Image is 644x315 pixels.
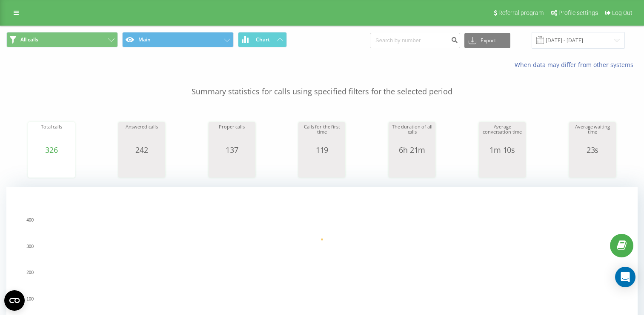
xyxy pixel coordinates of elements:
div: 1m 10s [481,146,524,154]
text: 400 [26,218,34,222]
text: 300 [26,244,34,249]
svg: A chart. [120,154,163,180]
a: When data may differ from other systems [515,61,638,69]
button: All calls [6,32,118,47]
button: Open CMP widget [4,290,25,311]
svg: A chart. [30,154,73,180]
svg: A chart. [211,154,253,180]
button: Export [464,33,510,48]
text: 200 [26,270,34,275]
div: Open Intercom Messenger [615,267,635,287]
svg: A chart. [301,154,343,180]
svg: A chart. [571,154,614,180]
div: Average waiting time [571,124,614,146]
div: 23s [571,146,614,154]
div: 6h 21m [391,146,433,154]
text: 100 [26,297,34,301]
p: Summary statistics for calls using specified filters for the selected period [6,69,638,97]
div: 326 [30,146,73,154]
div: Calls for the first time [301,124,343,146]
div: Answered calls [120,124,163,146]
div: 119 [301,146,343,154]
div: Total calls [30,124,73,146]
div: Average conversation time [481,124,524,146]
svg: A chart. [391,154,433,180]
span: All calls [20,36,38,43]
div: The duration of all calls [391,124,433,146]
div: 137 [211,146,253,154]
div: Proper calls [211,124,253,146]
span: Chart [256,37,270,43]
svg: A chart. [481,154,524,180]
button: Chart [238,32,287,47]
button: Main [122,32,234,47]
span: Log Out [612,9,633,16]
input: Search by number [370,33,460,48]
span: Referral program [498,9,544,16]
span: Profile settings [558,9,598,16]
div: 242 [120,146,163,154]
